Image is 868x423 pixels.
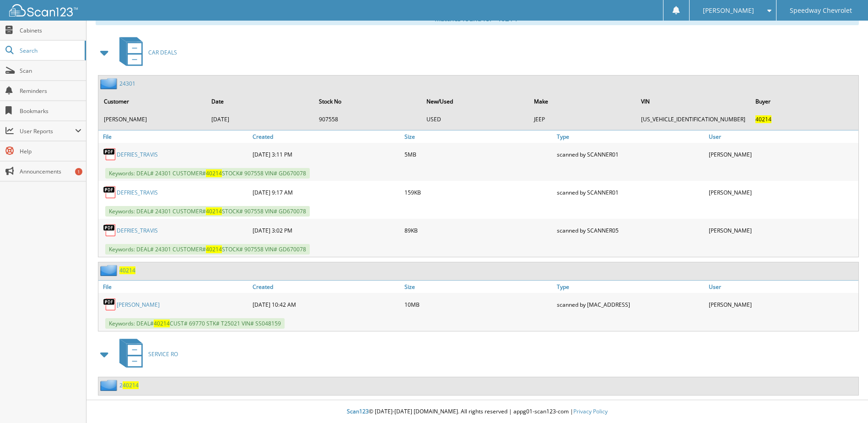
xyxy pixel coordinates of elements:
a: CAR DEALS [114,34,177,70]
div: scanned by SCANNER01 [555,145,706,163]
div: scanned by [MAC_ADDRESS] [555,295,706,314]
th: Customer [99,92,206,111]
span: Keywords: DEAL# 24301 CUSTOMER# STOCK# 907558 VIN# GD670078 [105,206,310,217]
div: scanned by SCANNER01 [555,183,706,201]
th: Date [207,92,313,111]
img: PDF.png [103,185,117,199]
a: Privacy Policy [573,407,608,415]
span: Bookmarks [20,107,81,115]
span: [PERSON_NAME] [703,8,754,13]
img: PDF.png [103,223,117,237]
span: 40214 [206,207,222,215]
img: folder2.png [100,78,119,89]
a: [PERSON_NAME] [117,301,160,309]
a: DEFRIES_TRAVIS [117,227,158,234]
span: Keywords: DEAL# 24301 CUSTOMER# STOCK# 907558 VIN# GD670078 [105,168,310,179]
a: Type [555,281,706,293]
span: 40214 [154,320,170,327]
th: VIN [636,92,750,111]
div: scanned by SCANNER05 [555,221,706,239]
span: Help [20,147,81,155]
a: SERVICE RO [114,336,178,372]
span: CAR DEALS [148,49,177,56]
span: 40214 [755,115,771,123]
a: File [98,130,250,143]
td: [DATE] [207,112,313,127]
span: 40214 [206,169,222,177]
th: Make [529,92,636,111]
span: Cabinets [20,27,81,34]
th: Buyer [751,92,857,111]
div: [DATE] 10:42 AM [250,295,402,314]
a: User [706,130,858,143]
div: [PERSON_NAME] [706,295,858,314]
td: USED [422,112,528,127]
div: [DATE] 3:02 PM [250,221,402,239]
td: JEEP [529,112,636,127]
a: 240214 [119,381,139,389]
a: Size [402,281,554,293]
img: folder2.png [100,265,119,276]
span: Keywords: DEAL# 24301 CUSTOMER# STOCK# 907558 VIN# GD670078 [105,244,310,255]
img: PDF.png [103,147,117,161]
th: New/Used [422,92,528,111]
a: User [706,281,858,293]
span: Search [20,47,80,54]
span: SERVICE RO [148,350,178,358]
th: Stock No [314,92,421,111]
div: 89KB [402,221,554,239]
span: Scan [20,67,81,75]
div: [DATE] 9:17 AM [250,183,402,201]
a: Created [250,130,402,143]
td: 907558 [314,112,421,127]
a: Size [402,130,554,143]
span: Keywords: DEAL# CUST# 69770 STK# T25021 VIN# SS048159 [105,318,285,329]
div: 1 [75,168,82,175]
a: Created [250,281,402,293]
div: 159KB [402,183,554,201]
span: Scan123 [347,407,369,415]
a: File [98,281,250,293]
a: 40214 [119,266,135,274]
a: 24301 [119,80,135,87]
a: Type [555,130,706,143]
span: 40214 [206,245,222,253]
div: [PERSON_NAME] [706,221,858,239]
span: Speedway Chevrolet [790,8,852,13]
img: folder2.png [100,380,119,391]
a: DEFRIES_TRAVIS [117,151,158,158]
img: PDF.png [103,298,117,311]
td: [PERSON_NAME] [99,112,206,127]
span: 40214 [123,381,139,389]
div: [PERSON_NAME] [706,145,858,163]
span: Reminders [20,87,81,95]
td: [US_VEHICLE_IDENTIFICATION_NUMBER] [636,112,750,127]
span: Announcements [20,168,81,175]
span: User Reports [20,127,75,135]
div: © [DATE]-[DATE] [DOMAIN_NAME]. All rights reserved | appg01-scan123-com | [86,401,868,423]
div: 5MB [402,145,554,163]
div: 10MB [402,295,554,314]
div: [DATE] 3:11 PM [250,145,402,163]
a: DEFRIES_TRAVIS [117,189,158,196]
div: [PERSON_NAME] [706,183,858,201]
img: scan123-logo-white.svg [9,4,78,16]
